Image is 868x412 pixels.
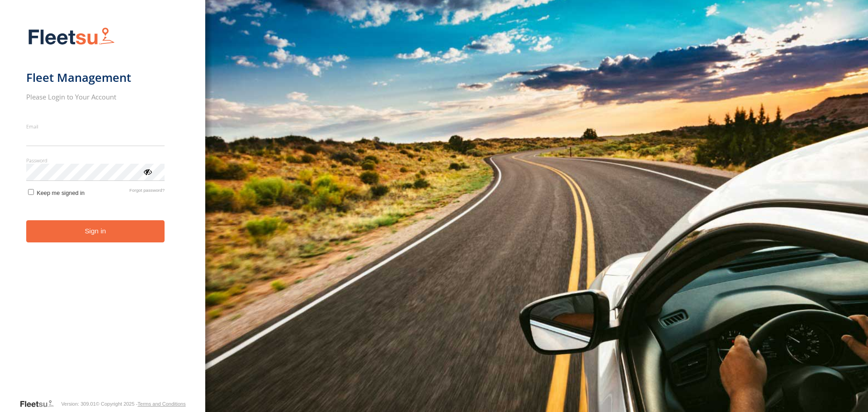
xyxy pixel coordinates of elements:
form: main [26,22,179,398]
div: ViewPassword [143,167,152,176]
div: Version: 309.01 [61,401,95,407]
button: Sign in [26,220,165,242]
a: Forgot password? [129,188,165,196]
h1: Fleet Management [26,70,165,85]
a: Visit our Website [19,399,61,408]
a: Terms and Conditions [137,401,185,407]
input: Keep me signed in [28,189,34,195]
span: Keep me signed in [37,189,85,196]
img: Fleetsu [26,25,117,48]
h2: Please Login to Your Account [26,92,165,101]
div: © Copyright 2025 - [96,401,186,407]
label: Password [26,157,165,164]
label: Email [26,123,165,130]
